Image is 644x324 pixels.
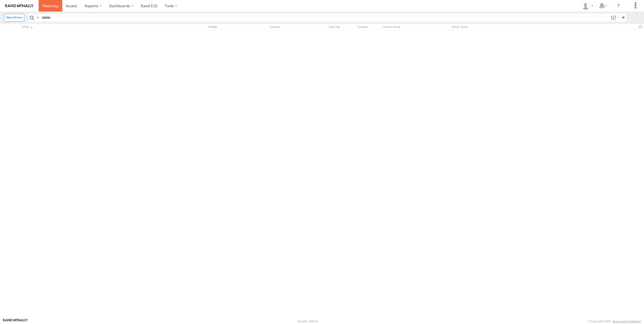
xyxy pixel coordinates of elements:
i: ? [614,2,623,10]
img: rand-logo.svg [5,4,33,8]
div: Mobile [207,24,266,29]
label: Search Filter Options [609,14,620,21]
label: Search Query [35,14,40,21]
div: © Copyright 2025 - [588,320,641,323]
a: Terms and Conditions [613,320,641,323]
div: Duration [347,24,379,29]
div: Brian Sefferino [580,2,595,10]
a: Visit our Website [3,319,28,324]
div: License [268,24,322,29]
label: Create New Driver [4,14,24,21]
div: Click to Sort [20,24,205,29]
div: Driver Score [450,24,635,29]
div: Current Asset [381,24,448,29]
div: Last Trip [324,24,345,29]
div: Version: 308.01 [298,320,318,323]
span: Refresh [638,24,644,29]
